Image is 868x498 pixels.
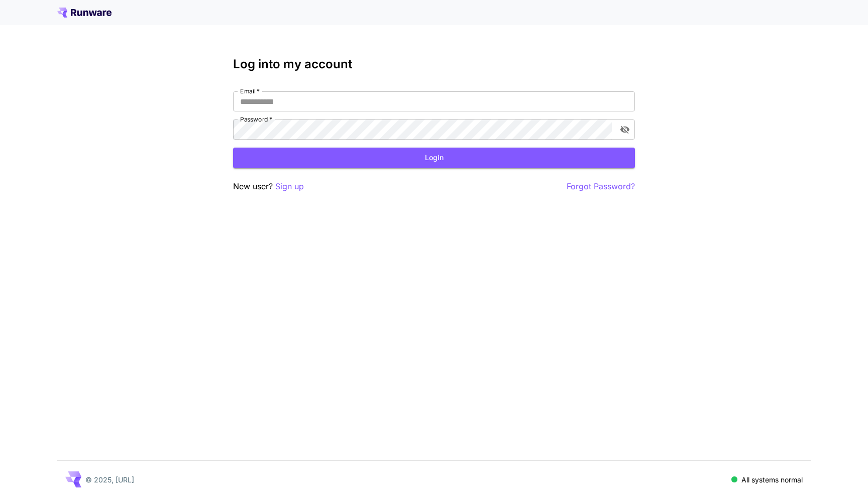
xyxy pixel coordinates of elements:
[741,474,803,485] p: All systems normal
[233,57,635,71] h3: Log into my account
[240,87,260,95] label: Email
[240,115,272,123] label: Password
[233,180,304,193] p: New user?
[85,474,134,485] p: © 2025, [URL]
[275,180,304,193] button: Sign up
[567,180,635,193] button: Forgot Password?
[616,120,634,139] button: toggle password visibility
[233,148,635,168] button: Login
